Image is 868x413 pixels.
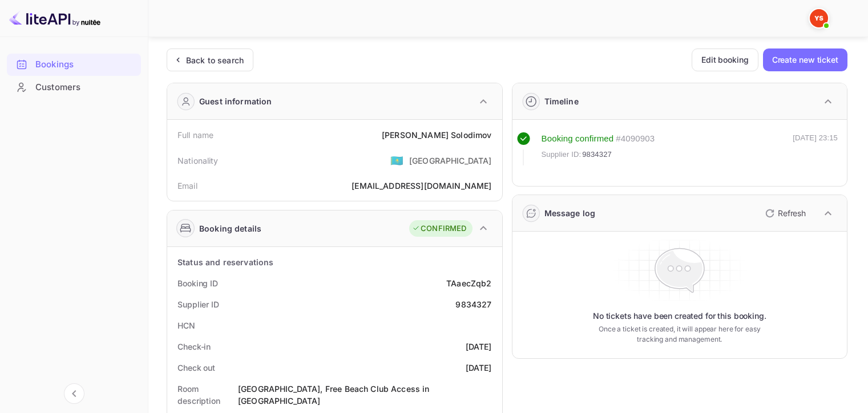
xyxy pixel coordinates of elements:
[186,54,244,66] div: Back to search
[9,9,100,27] img: LiteAPI logo
[616,132,655,145] div: # 4090903
[793,132,838,165] div: [DATE] 23:15
[778,207,806,219] p: Refresh
[35,81,135,94] div: Customers
[542,149,582,160] span: Supplier ID:
[177,180,197,192] div: Email
[177,129,213,141] div: Full name
[199,222,261,234] div: Booking details
[382,129,491,141] div: [PERSON_NAME] Solodimov
[64,383,84,404] button: Collapse navigation
[593,310,766,322] p: No tickets have been created for this booking.
[763,48,847,71] button: Create new ticket
[758,204,810,222] button: Refresh
[466,341,492,353] div: [DATE]
[590,324,769,345] p: Once a ticket is created, it will appear here for easy tracking and management.
[7,54,141,75] a: Bookings
[199,95,272,107] div: Guest information
[7,54,141,76] div: Bookings
[35,58,135,71] div: Bookings
[409,155,492,167] div: [GEOGRAPHIC_DATA]
[177,256,273,268] div: Status and reservations
[177,319,195,331] div: HCN
[177,362,215,374] div: Check out
[412,223,466,234] div: CONFIRMED
[390,150,403,171] span: United States
[177,341,211,353] div: Check-in
[466,362,492,374] div: [DATE]
[544,95,579,107] div: Timeline
[238,383,492,407] div: [GEOGRAPHIC_DATA], Free Beach Club Access in [GEOGRAPHIC_DATA]
[544,207,596,219] div: Message log
[177,277,218,289] div: Booking ID
[177,155,219,167] div: Nationality
[542,132,614,145] div: Booking confirmed
[352,180,491,192] div: [EMAIL_ADDRESS][DOMAIN_NAME]
[177,298,219,310] div: Supplier ID
[7,76,141,99] div: Customers
[810,9,828,27] img: Yandex Support
[582,149,612,160] span: 9834327
[177,383,238,407] div: Room description
[692,48,758,71] button: Edit booking
[7,76,141,98] a: Customers
[455,298,491,310] div: 9834327
[446,277,491,289] div: TAaecZqb2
